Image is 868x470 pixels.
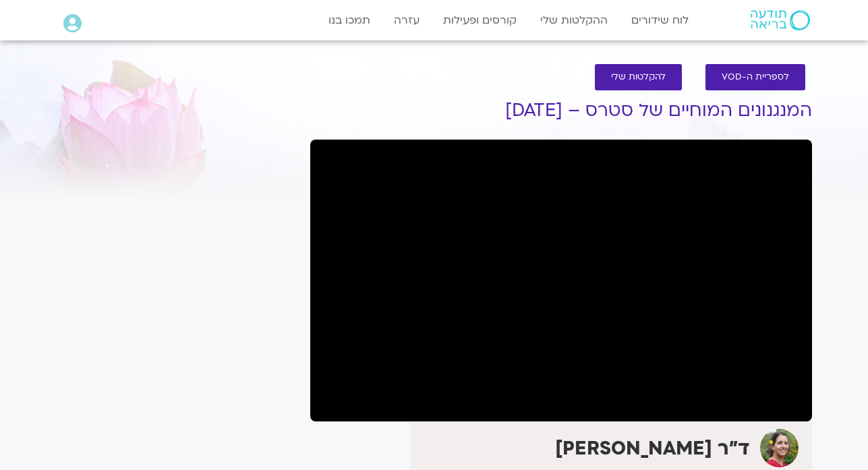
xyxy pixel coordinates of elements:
a: לוח שידורים [625,7,695,33]
a: להקלטות שלי [595,64,682,90]
a: עזרה [387,7,426,33]
strong: ד"ר [PERSON_NAME] [555,436,750,461]
h1: המנגנונים המוחיים של סטרס – [DATE] [310,100,812,121]
a: ההקלטות שלי [533,7,614,33]
img: ד"ר נועה אלבלדה [760,429,799,467]
a: לספריית ה-VOD [705,64,805,90]
span: להקלטות שלי [611,72,666,82]
img: תודעה בריאה [751,10,810,30]
a: תמכו בנו [322,7,377,33]
span: לספריית ה-VOD [722,72,789,82]
a: קורסים ופעילות [436,7,523,33]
